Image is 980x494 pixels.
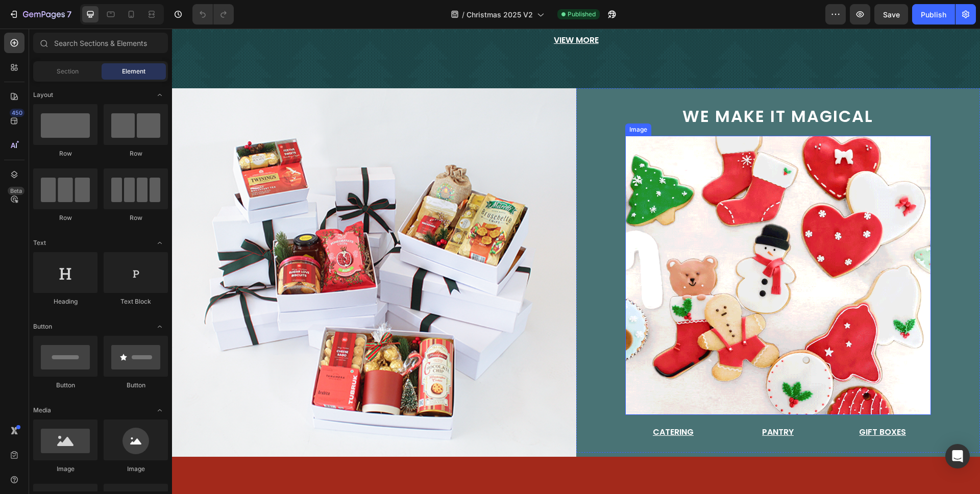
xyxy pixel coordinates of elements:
span: / [462,9,464,20]
button: <p><span style="color:#FFFFFF;"><u>Gift Boxes</u></span></p> [671,391,750,416]
button: 7 [4,4,76,24]
div: Undo/Redo [192,4,234,24]
div: Heading [33,297,97,306]
div: Image [33,464,97,474]
div: Image [104,464,168,474]
button: <p><span style="color:#FFFFFF;"><u>Pantry</u></span></p> [574,391,638,416]
span: Save [883,10,900,19]
span: Layout [33,90,53,100]
div: Publish [921,9,946,20]
u: Gift Boxes [687,398,734,409]
span: we make it magical [510,76,701,99]
div: 450 [10,109,24,117]
p: 7 [67,8,71,20]
button: Save [874,4,908,24]
div: Button [33,381,97,390]
span: Toggle open [152,87,168,103]
span: Toggle open [152,235,168,251]
span: Text [33,238,46,248]
img: gempages_447494885986010322-753dfd30-2dc6-4266-af32-5666582fecd0.gif [453,107,759,386]
span: Toggle open [152,318,168,335]
iframe: Design area [172,29,980,494]
span: Published [568,10,596,19]
span: Section [57,67,79,76]
div: Image [455,96,477,106]
span: Media [33,406,51,415]
div: Row [33,149,97,158]
span: Christmas 2025 V2 [467,9,533,20]
div: Row [33,213,97,223]
span: Button [33,322,52,331]
div: Beta [8,187,24,195]
div: Open Intercom Messenger [945,444,970,468]
button: Publish [912,4,955,24]
u: View More [382,6,427,17]
div: Button [104,381,168,390]
span: Element [122,67,145,76]
div: Row [104,213,168,223]
input: Search Sections & Elements [33,33,168,53]
u: Catering [481,398,522,409]
u: Pantry [590,398,622,409]
span: Toggle open [152,402,168,418]
button: <p><span style="color:#FFFFFF;"><u>Catering</u></span></p> [464,391,538,416]
div: Row [104,149,168,158]
div: Text Block [104,297,168,306]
